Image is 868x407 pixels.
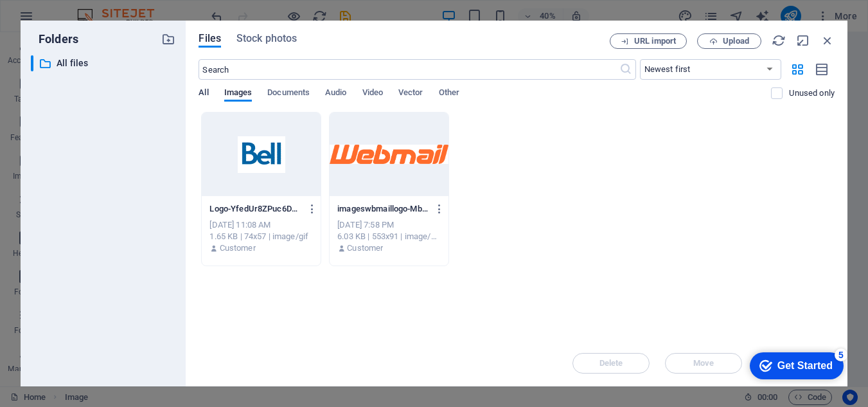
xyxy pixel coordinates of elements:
i: Close [820,33,835,48]
p: Customer [220,242,256,254]
div: [DATE] 11:08 AM [209,219,313,231]
p: imageswbmaillogo-MbNBYz0AMyYXaGIEVJGcfQ.png [337,203,429,215]
div: 5 [95,3,108,15]
p: Displays only files that are not in use on the website. Files added during this session can still... [789,87,835,99]
i: Create new folder [161,32,175,46]
p: Folders [31,31,78,48]
button: URL import [610,33,687,49]
p: Customer [347,242,383,254]
div: Get Started 5 items remaining, 0% complete [10,6,104,33]
i: Reload [772,33,786,48]
span: Documents [267,85,310,103]
p: Logo-YfedUr8ZPuc6D2hmVvvHnQ.gif [209,203,301,215]
span: Video [362,85,383,103]
span: Stock photos [236,31,297,46]
span: URL import [634,37,676,45]
span: Images [224,85,252,103]
div: ​ [31,55,33,71]
span: Audio [325,85,346,103]
div: 1.65 KB | 74x57 | image/gif [209,231,313,242]
span: Files [199,31,221,46]
span: Upload [723,37,749,45]
div: Get Started [38,14,93,26]
span: Other [439,85,459,103]
button: Upload [697,33,761,49]
div: 6.03 KB | 553x91 | image/png [337,231,441,242]
span: All [199,85,208,103]
i: Minimize [796,33,810,48]
span: Vector [398,85,423,103]
input: Search [199,59,619,80]
p: All files [57,56,152,71]
div: [DATE] 7:58 PM [337,219,441,231]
